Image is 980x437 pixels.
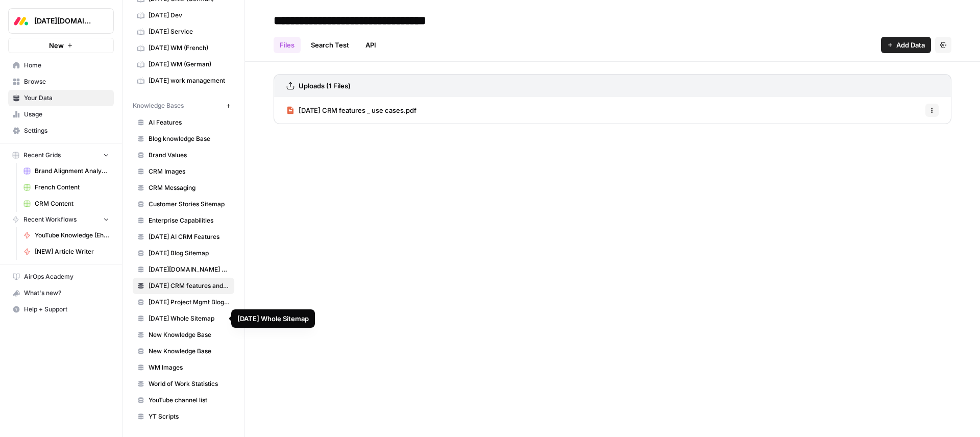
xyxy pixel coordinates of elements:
[133,72,234,89] a: [DATE] work management
[149,134,230,143] span: Blog knowledge Base
[133,229,234,245] a: [DATE] AI CRM Features
[24,305,109,314] span: Help + Support
[881,37,931,53] button: Add Data
[133,56,234,72] a: [DATE] WM (German)
[149,232,230,241] span: [DATE] AI CRM Features
[149,412,230,421] span: YT Scripts
[133,359,234,376] a: WM Images
[8,90,114,106] a: Your Data
[133,408,234,425] a: YT Scripts
[149,396,230,405] span: YouTube channel list
[133,261,234,278] a: [DATE][DOMAIN_NAME] AI offering
[8,148,114,163] button: Recent Grids
[299,105,416,115] span: [DATE] CRM features _ use cases.pdf
[149,249,230,258] span: [DATE] Blog Sitemap
[286,97,416,124] a: [DATE] CRM features _ use cases.pdf
[133,40,234,56] a: [DATE] WM (French)
[149,27,230,36] span: [DATE] Service
[23,215,77,224] span: Recent Workflows
[19,244,114,260] a: [NEW] Article Writer
[133,180,234,196] a: CRM Messaging
[149,216,230,225] span: Enterprise Capabilities
[133,7,234,23] a: [DATE] Dev
[34,16,96,26] span: [DATE][DOMAIN_NAME]
[19,163,114,179] a: Brand Alignment Analyzer
[133,212,234,229] a: Enterprise Capabilities
[24,272,109,281] span: AirOps Academy
[149,76,230,85] span: [DATE] work management
[133,23,234,40] a: [DATE] Service
[24,93,109,103] span: Your Data
[19,227,114,244] a: YouTube Knowledge (Ehud)
[8,301,114,318] button: Help + Support
[133,196,234,212] a: Customer Stories Sitemap
[133,327,234,343] a: New Knowledge Base
[149,167,230,176] span: CRM Images
[149,314,230,323] span: [DATE] Whole Sitemap
[133,163,234,180] a: CRM Images
[35,199,109,208] span: CRM Content
[19,196,114,212] a: CRM Content
[149,43,230,53] span: [DATE] WM (French)
[149,118,230,127] span: AI Features
[8,74,114,90] a: Browse
[149,60,230,69] span: [DATE] WM (German)
[133,310,234,327] a: [DATE] Whole Sitemap
[149,281,230,290] span: [DATE] CRM features and use cases
[149,379,230,389] span: World of Work Statistics
[9,285,113,301] div: What's new?
[49,40,64,51] span: New
[133,101,184,110] span: Knowledge Bases
[149,200,230,209] span: Customer Stories Sitemap
[133,343,234,359] a: New Knowledge Base
[896,40,925,50] span: Add Data
[149,265,230,274] span: [DATE][DOMAIN_NAME] AI offering
[24,77,109,86] span: Browse
[274,37,301,53] a: Files
[8,269,114,285] a: AirOps Academy
[149,183,230,192] span: CRM Messaging
[149,363,230,372] span: WM Images
[133,245,234,261] a: [DATE] Blog Sitemap
[8,57,114,74] a: Home
[35,247,109,256] span: [NEW] Article Writer
[133,114,234,131] a: AI Features
[133,147,234,163] a: Brand Values
[133,376,234,392] a: World of Work Statistics
[299,81,351,91] h3: Uploads (1 Files)
[149,11,230,20] span: [DATE] Dev
[8,8,114,34] button: Workspace: Monday.com
[133,131,234,147] a: Blog knowledge Base
[133,294,234,310] a: [DATE] Project Mgmt Blog Sitemap
[23,151,61,160] span: Recent Grids
[24,61,109,70] span: Home
[286,75,351,97] a: Uploads (1 Files)
[149,330,230,339] span: New Knowledge Base
[149,347,230,356] span: New Knowledge Base
[133,392,234,408] a: YouTube channel list
[12,12,30,30] img: Monday.com Logo
[8,285,114,301] button: What's new?
[237,313,309,324] div: [DATE] Whole Sitemap
[8,212,114,227] button: Recent Workflows
[305,37,355,53] a: Search Test
[8,38,114,53] button: New
[149,298,230,307] span: [DATE] Project Mgmt Blog Sitemap
[24,110,109,119] span: Usage
[359,37,382,53] a: API
[19,179,114,196] a: French Content
[35,166,109,176] span: Brand Alignment Analyzer
[149,151,230,160] span: Brand Values
[35,183,109,192] span: French Content
[8,123,114,139] a: Settings
[35,231,109,240] span: YouTube Knowledge (Ehud)
[24,126,109,135] span: Settings
[8,106,114,123] a: Usage
[133,278,234,294] a: [DATE] CRM features and use cases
